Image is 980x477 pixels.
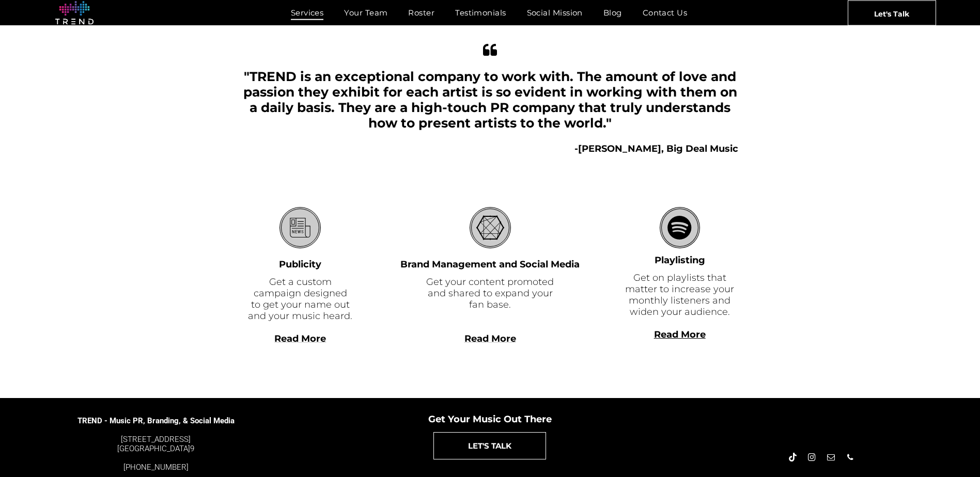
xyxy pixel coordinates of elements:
a: Roster [398,5,445,20]
span: "TREND is an exceptional company to work with. The amount of love and passion they exhibit for ea... [243,69,737,131]
font: Playlisting [655,255,705,266]
span: TREND - Music PR, Branding, & Social Media [77,416,235,425]
a: Contact Us [632,5,698,20]
span: LET'S TALK [468,433,511,459]
a: [STREET_ADDRESS][GEOGRAPHIC_DATA] [117,435,191,453]
a: Read More [654,329,706,340]
font: Get on playlists that matter to increase your monthly listeners and widen your audience. [625,272,734,317]
font: [STREET_ADDRESS] [GEOGRAPHIC_DATA] [117,435,191,453]
font: Brand Management and Social Media [400,259,580,270]
a: Blog [593,5,632,20]
a: LET'S TALK [433,432,546,459]
a: Read More [464,333,516,344]
span: Get Your Music Out There [428,414,552,425]
font: Get your content promoted and shared to expand your fan base. [426,276,554,310]
div: 9 [77,435,235,453]
iframe: Chat Widget [794,357,980,477]
span: Let's Talk [874,1,909,26]
a: Tiktok [787,452,799,466]
a: Social Mission [517,5,593,20]
a: Read More [274,333,326,344]
a: [PHONE_NUMBER] [123,463,189,472]
a: Your Team [334,5,398,20]
a: Testimonials [445,5,516,20]
font: Get a custom campaign designed to get your name out and your music heard. [248,276,352,322]
img: logo [55,1,94,25]
b: -[PERSON_NAME], Big Deal Music [574,143,738,154]
div: Read More [621,340,738,352]
font: Publicity [279,259,321,270]
a: Services [281,5,334,20]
